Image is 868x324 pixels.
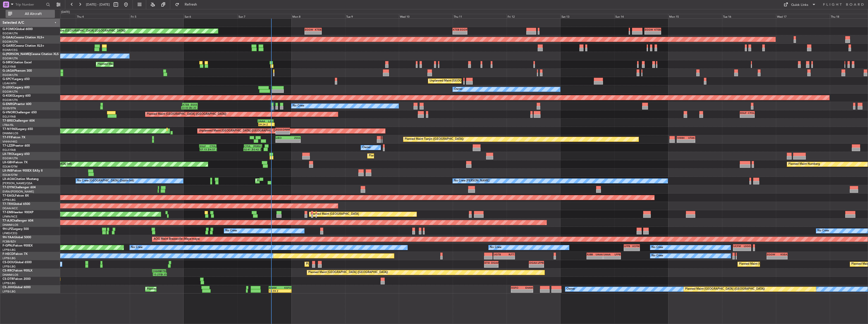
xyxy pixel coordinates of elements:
[225,227,237,235] div: No Crew
[603,256,612,259] div: -
[3,103,14,106] span: G-ENRG
[3,28,15,31] span: G-FOMO
[3,278,13,281] span: CS-DTR
[147,285,226,293] div: Planned Maint [GEOGRAPHIC_DATA] ([GEOGRAPHIC_DATA])
[3,281,16,285] a: LFPB/LBG
[362,144,371,151] div: Owner
[3,253,28,256] a: F-HECDFalcon 7X
[131,244,143,251] div: No Crew
[453,31,460,34] div: -
[276,131,283,134] div: -
[6,10,55,18] button: All Aircraft
[677,140,686,143] div: -
[3,119,35,122] a: T7-BREChallenger 604
[405,136,464,143] div: Planned Maint Tianjin ([GEOGRAPHIC_DATA])
[252,148,261,151] div: 10:42 Z
[276,140,288,143] div: -
[147,111,226,118] div: Planned Maint [GEOGRAPHIC_DATA] ([GEOGRAPHIC_DATA])
[511,286,522,289] div: KSFO
[3,144,30,147] a: T7-LZZIPraetor 600
[3,153,13,156] span: LX-TRO
[3,73,18,77] a: EGGW/LTN
[208,145,216,148] div: CYUL
[3,265,16,268] a: LFPB/LBG
[3,178,14,181] span: LX-AOA
[190,103,197,106] div: EGSS
[3,53,31,56] span: G-[PERSON_NAME]
[3,194,29,197] a: T7-EAGLFalcon 8X
[3,206,18,210] a: DGAA/ACC
[208,148,216,151] div: 14:57 Z
[733,245,742,248] div: UCFM
[740,111,747,114] div: EGLF
[3,228,13,231] span: 9H-LPZ
[153,273,160,276] div: 10:25 Z
[747,111,754,114] div: CYUL
[652,252,663,260] div: No Crew
[3,273,18,277] a: DNMM/LOS
[237,14,291,18] div: Sun 7
[3,203,13,206] span: T7-TRX
[311,210,359,218] div: Planned Maint [GEOGRAPHIC_DATA]
[269,289,280,292] div: 13:59 Z
[3,203,30,206] a: T7-TRXGlobal 6500
[259,123,266,126] div: 09:24 Z
[587,256,595,259] div: -
[305,28,313,31] div: EGGW
[522,289,533,292] div: -
[3,286,31,289] a: CS-JHHGlobal 6000
[536,261,544,264] div: LFPB
[345,14,399,18] div: Tue 9
[97,61,177,68] div: Planned Maint [GEOGRAPHIC_DATA] ([GEOGRAPHIC_DATA])
[3,86,30,89] a: G-LEGCLegacy 600
[645,31,653,34] div: -
[3,223,18,227] a: DNMM/LOS
[3,44,14,47] span: G-GARE
[485,261,491,264] div: ETSI
[3,65,16,69] a: EGLF/FAB
[429,77,511,85] div: Unplanned Maint [GEOGRAPHIC_DATA] ([PERSON_NAME] Intl)
[3,181,32,185] a: [PERSON_NAME]/QSA
[159,269,166,273] div: LFPB
[46,27,125,35] div: Planned Maint [GEOGRAPHIC_DATA] ([GEOGRAPHIC_DATA])
[3,261,32,264] a: CS-DOUGlobal 6500
[293,102,304,110] div: No Crew
[3,278,31,281] a: CS-DTRFalcon 2000
[522,286,533,289] div: EHAM
[280,289,291,292] div: -
[305,31,313,34] div: -
[3,269,13,272] span: CS-RRC
[3,256,16,260] a: LFPB/LBG
[253,145,262,148] div: [PERSON_NAME]
[3,128,17,131] span: T7-N1960
[3,165,17,169] a: EDLW/DTM
[77,177,134,185] div: No Crew [GEOGRAPHIC_DATA] (Dublin Intl)
[399,14,453,18] div: Wed 10
[3,211,33,214] a: T7-EMIHawker 900XP
[288,140,300,143] div: -
[781,1,818,9] button: Quick Links
[504,253,514,256] div: RJTT
[130,14,184,18] div: Fri 5
[3,119,13,122] span: T7-BRE
[3,57,18,60] a: EGGW/LTN
[3,211,12,214] span: T7-EMI
[3,169,42,172] a: LX-INBFalcon 900EX EASy II
[653,28,661,31] div: KTEB
[454,177,489,185] div: No Crew [PERSON_NAME]
[777,256,787,259] div: -
[624,245,632,248] div: LFPB
[180,3,202,6] span: Refresh
[460,31,467,34] div: -
[485,264,491,267] div: -
[3,190,34,194] a: EVRA/[PERSON_NAME]
[3,40,18,44] a: EGGW/LTN
[3,244,33,247] a: F-GPNJFalcon 900EX
[739,260,819,268] div: Planned Maint [GEOGRAPHIC_DATA] ([GEOGRAPHIC_DATA])
[369,152,402,160] div: Planned Maint Dusseldorf
[313,28,321,31] div: KTEB
[567,285,575,293] div: Owner
[200,145,208,148] div: EGLF
[3,178,39,181] a: LX-AOACitation Mustang
[269,286,280,289] div: EHAM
